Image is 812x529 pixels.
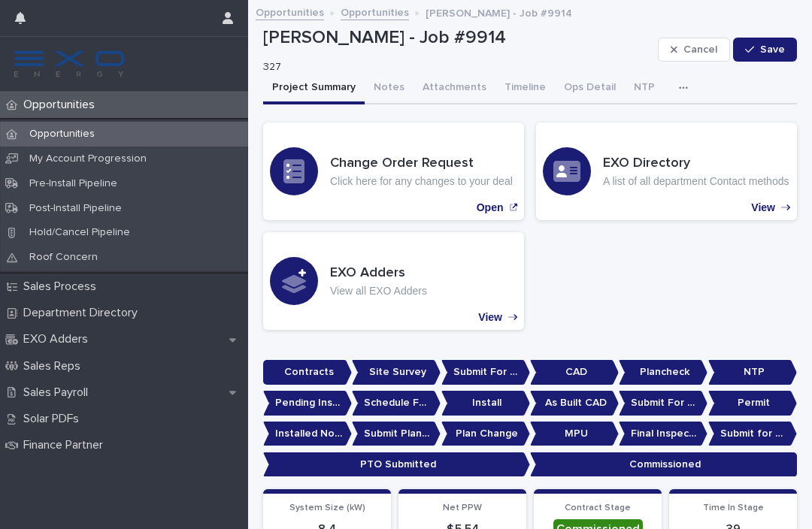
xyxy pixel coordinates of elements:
p: Open [477,201,504,214]
a: Opportunities [341,3,409,20]
p: Submit Plan Change [352,422,441,446]
button: Notes [365,73,414,104]
p: PTO Submitted [263,452,530,477]
p: A list of all department Contact methods [603,175,789,188]
button: Ops Detail [555,73,625,104]
button: Project Summary [263,73,365,104]
p: Pre-Install Pipeline [17,177,129,190]
p: Site Survey [352,360,441,385]
p: CAD [530,360,619,385]
a: View [263,232,524,330]
img: FKS5r6ZBThi8E5hshIGi [12,49,126,79]
p: Pending Install Task [263,391,352,416]
h3: Change Order Request [330,156,513,172]
button: Attachments [414,73,495,104]
p: Click here for any changes to your deal [330,175,513,188]
button: Timeline [495,73,555,104]
h3: EXO Adders [330,265,427,282]
span: Save [760,44,785,55]
a: Opportunities [256,3,324,20]
p: Installed No Permit [263,422,352,446]
span: Time In Stage [703,503,764,512]
button: Save [733,38,797,62]
p: View [751,201,775,214]
p: MPU [530,422,619,446]
p: Schedule For Install [352,391,441,416]
p: Roof Concern [17,251,110,264]
button: Cancel [658,38,730,62]
span: Net PPW [443,503,482,512]
p: Opportunities [17,128,107,141]
p: NTP [708,360,797,385]
h3: EXO Directory [603,156,789,172]
span: Contract Stage [565,503,631,512]
p: Submit For Permit [619,391,707,416]
p: Sales Reps [17,359,92,373]
p: 327 [263,61,646,74]
a: Open [263,122,524,220]
button: NTP [625,73,664,104]
p: Finance Partner [17,438,115,452]
p: Sales Payroll [17,385,100,400]
a: View [536,122,797,220]
p: Plancheck [619,360,707,385]
p: Solar PDFs [17,412,91,426]
p: Submit for PTO [708,422,797,446]
p: As Built CAD [530,391,619,416]
p: EXO Adders [17,332,100,346]
p: Plan Change [441,422,530,446]
p: Sales Process [17,280,108,294]
span: System Size (kW) [289,503,365,512]
p: Hold/Cancel Pipeline [17,226,142,239]
p: Permit [708,391,797,416]
p: Install [441,391,530,416]
p: View [478,311,502,324]
p: Contracts [263,360,352,385]
p: [PERSON_NAME] - Job #9914 [263,27,652,49]
p: Opportunities [17,98,107,112]
p: Submit For CAD [441,360,530,385]
p: [PERSON_NAME] - Job #9914 [426,4,572,20]
p: Final Inspection [619,422,707,446]
p: Post-Install Pipeline [17,202,134,215]
p: Department Directory [17,306,150,320]
span: Cancel [683,44,717,55]
p: My Account Progression [17,153,159,165]
p: Commissioned [530,452,797,477]
p: View all EXO Adders [330,285,427,298]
